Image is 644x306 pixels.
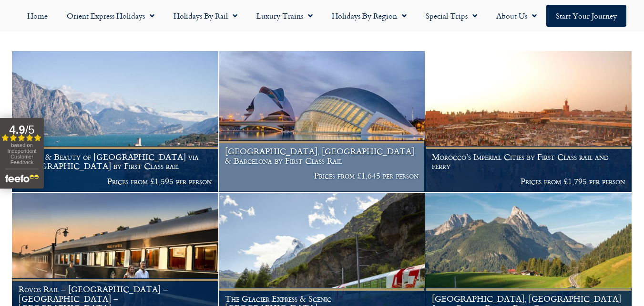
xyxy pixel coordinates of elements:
[12,51,219,192] a: Charm & Beauty of [GEOGRAPHIC_DATA] via [GEOGRAPHIC_DATA] by First Class rail Prices from £1,595 ...
[225,171,419,180] p: Prices from £1,645 per person
[225,147,419,165] h1: [GEOGRAPHIC_DATA], [GEOGRAPHIC_DATA] & Barcelona by First Class Rail
[322,5,416,27] a: Holidays by Region
[5,5,639,27] nav: Menu
[247,5,322,27] a: Luxury Trains
[19,152,212,171] h1: Charm & Beauty of [GEOGRAPHIC_DATA] via [GEOGRAPHIC_DATA] by First Class rail
[57,5,164,27] a: Orient Express Holidays
[164,5,247,27] a: Holidays by Rail
[432,177,625,186] p: Prices from £1,795 per person
[18,5,57,27] a: Home
[416,5,487,27] a: Special Trips
[432,152,625,171] h1: Morocco’s Imperial Cities by First Class rail and ferry
[425,51,632,192] a: Morocco’s Imperial Cities by First Class rail and ferry Prices from £1,795 per person
[19,177,212,186] p: Prices from £1,595 per person
[546,5,626,27] a: Start your Journey
[487,5,546,27] a: About Us
[219,51,426,192] a: [GEOGRAPHIC_DATA], [GEOGRAPHIC_DATA] & Barcelona by First Class Rail Prices from £1,645 per person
